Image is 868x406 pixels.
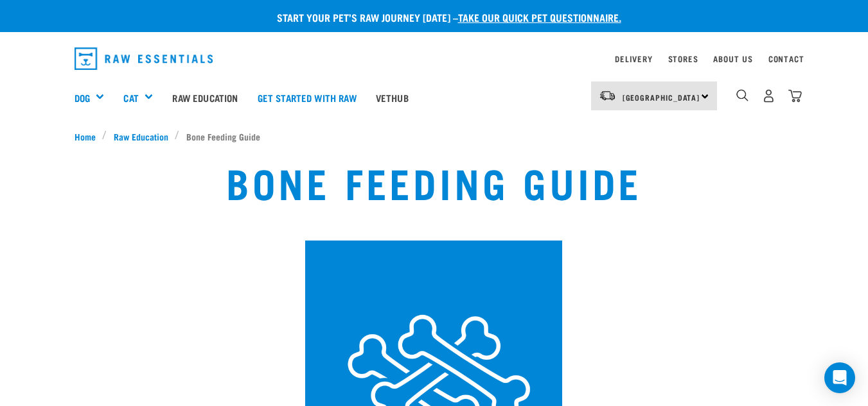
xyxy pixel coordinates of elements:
[824,362,855,393] div: Open Intercom Messenger
[64,42,804,75] nav: dropdown navigation
[248,72,366,123] a: Get started with Raw
[75,90,90,105] a: Dog
[788,89,802,103] img: home-icon@2x.png
[458,14,621,20] a: take our quick pet questionnaire.
[163,72,247,123] a: Raw Education
[75,130,103,143] a: Home
[114,130,168,143] span: Raw Education
[599,90,616,101] img: van-moving.png
[736,89,748,101] img: home-icon-1@2x.png
[615,56,652,61] a: Delivery
[668,56,698,61] a: Stores
[762,89,775,103] img: user.png
[123,90,138,105] a: Cat
[713,56,752,61] a: About Us
[226,158,642,205] h1: Bone Feeding Guide
[107,130,175,143] a: Raw Education
[75,47,213,70] img: Raw Essentials Logo
[75,130,794,143] nav: breadcrumbs
[623,95,700,99] span: [GEOGRAPHIC_DATA]
[366,72,418,123] a: Vethub
[768,56,804,61] a: Contact
[75,130,96,143] span: Home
